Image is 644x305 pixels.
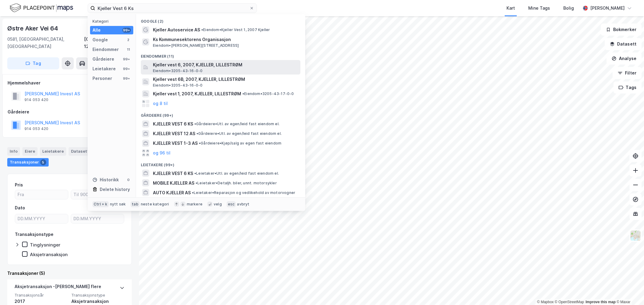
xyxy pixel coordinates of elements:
span: KJELLER VEST 6 KS [153,120,193,128]
div: Kategori [92,19,133,24]
span: Kjeller vest 6B, 2007, KJELLER, LILLESTRØM [153,76,298,83]
span: • [199,141,201,145]
div: Transaksjoner (5) [7,270,132,277]
span: AUTO KJELLER AS [153,189,191,196]
input: Til 9000000 [71,190,124,199]
button: Bokmerker [601,24,642,36]
div: Aksjetransaksjon - [PERSON_NAME] flere [15,283,101,293]
span: KJELLER VEST 1-3 AS [153,140,198,147]
span: Kjeller vest 1, 2007, KJELLER, LILLESTRØM [153,90,241,97]
div: Bolig [563,5,574,12]
span: Leietaker • Utl. av egen/leid fast eiendom el. [194,171,279,176]
span: Leietaker • Detaljh. biler, unnt. motorsykler [196,181,277,186]
div: 99+ [122,28,131,33]
div: Datasett [69,147,91,156]
span: Eiendom • 3205-43-17-0-0 [242,91,294,96]
div: markere [187,202,202,207]
div: Aksjetransaksjon [71,298,125,305]
div: Hjemmelshaver [8,79,131,87]
div: 914 053 420 [24,97,48,102]
div: Gårdeiere [92,56,114,63]
div: Historikk [92,176,119,183]
span: MOBILE KJELLER AS [153,180,194,187]
span: • [192,190,194,195]
span: Ks Kommunesektorens Organisasjon [153,36,298,43]
span: Kjeller vest 6, 2007, KJELLER, LILLESTRØM [153,61,298,68]
div: Leietakere [40,147,66,156]
div: Transaksjonstype [15,231,53,238]
div: tab [131,201,140,207]
div: 2017 [15,298,68,305]
div: velg [214,202,222,207]
span: • [194,171,196,176]
button: Tag [7,57,59,69]
div: Eiere [22,147,37,156]
div: Gårdeiere [8,108,131,116]
div: Tinglysninger [30,242,60,248]
span: Gårdeiere • Utl. av egen/leid fast eiendom el. [194,122,280,126]
span: KJELLER VEST 12 AS [153,130,195,137]
span: • [194,122,196,126]
div: Eiendommer [92,46,119,53]
div: Mine Tags [528,5,550,12]
div: Gårdeiere (99+) [136,108,305,119]
div: Delete history [100,186,130,193]
button: Tags [613,81,642,94]
div: 11 [126,47,131,52]
div: 2 [126,37,131,42]
div: Transaksjoner [7,158,49,167]
div: neste kategori [141,202,169,207]
input: Søk på adresse, matrikkel, gårdeiere, leietakere eller personer [95,4,249,13]
div: [PERSON_NAME] [590,5,625,12]
div: nytt søk [110,202,126,207]
div: Google [92,36,108,43]
a: OpenStreetMap [555,300,584,304]
button: Analyse [607,52,642,65]
div: Ctrl + k [92,201,109,207]
div: Østre Aker Vei 64 [7,24,59,33]
span: • [196,181,197,185]
div: Kontrollprogram for chat [614,276,644,305]
div: Eiendommer (11) [136,49,305,60]
div: Aksjetransaksjon [30,252,68,257]
button: Datasett [605,38,642,50]
span: • [242,91,244,96]
div: Leietakere (99+) [136,158,305,169]
span: Eiendom • [PERSON_NAME][STREET_ADDRESS] [153,43,239,48]
span: Gårdeiere • Kjøp/salg av egen fast eiendom [199,141,281,146]
div: Kart [506,5,515,12]
div: Dato [15,204,25,211]
div: 914 053 420 [24,126,48,131]
iframe: Chat Widget [614,276,644,305]
div: Google (2) [136,14,305,25]
div: Pris [15,181,23,189]
input: Fra [15,190,68,199]
span: Kjeller Autoservice AS [153,26,200,33]
div: avbryt [237,202,249,207]
img: Z [630,230,641,241]
div: 0 [126,177,131,182]
span: Eiendom • 3205-43-16-0-0 [153,68,202,73]
div: 5 [40,159,46,165]
div: Personer [92,75,112,82]
div: 99+ [122,76,131,81]
button: og 96 til [153,149,170,157]
span: KJELLER VEST 6 KS [153,170,193,177]
div: [GEOGRAPHIC_DATA], 122/195 [84,36,132,50]
div: 0581, [GEOGRAPHIC_DATA], [GEOGRAPHIC_DATA] [7,36,84,50]
button: og 8 til [153,100,168,107]
span: • [196,131,198,136]
input: DD.MM.YYYY [15,214,68,223]
span: Gårdeiere • Utl. av egen/leid fast eiendom el. [196,131,282,136]
input: DD.MM.YYYY [71,214,124,223]
a: Improve this map [586,300,616,304]
div: Leietakere [92,65,116,72]
div: Info [7,147,20,156]
div: Alle [92,27,101,34]
span: • [201,27,203,32]
span: Transaksjonsår [15,293,68,298]
span: Leietaker • Reparasjon og vedlikehold av motorvogner [192,190,295,195]
a: Mapbox [537,300,554,304]
div: 99+ [122,57,131,62]
div: esc [227,201,236,207]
